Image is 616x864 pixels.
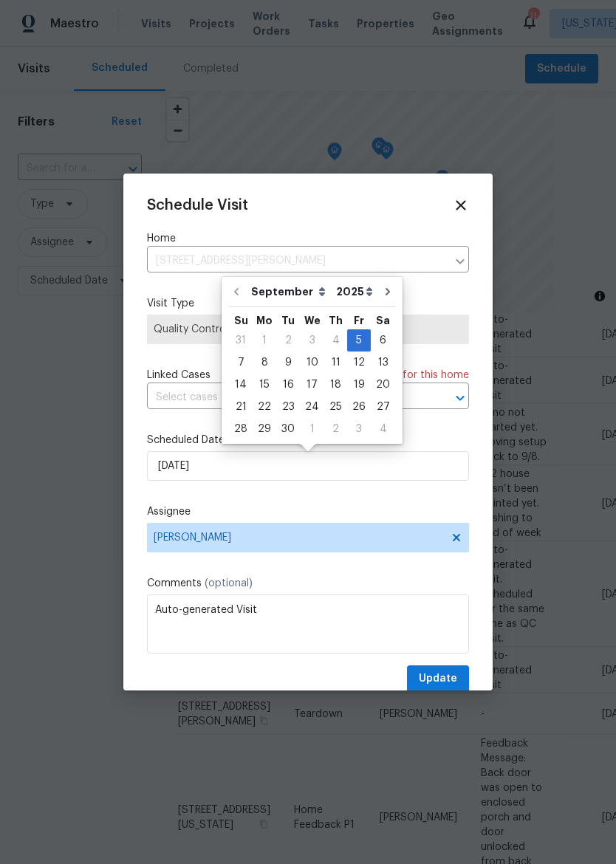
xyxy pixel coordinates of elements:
[256,315,273,326] abbr: Monday
[300,397,324,417] div: 24
[377,277,399,306] button: Go to next month
[229,329,253,352] div: Sun Aug 31 2025
[347,418,371,440] div: Fri Oct 03 2025
[300,330,324,351] div: 3
[276,418,300,440] div: Tue Sep 30 2025
[371,352,395,374] div: Sat Sep 13 2025
[229,397,253,417] div: 21
[324,397,347,417] div: 25
[371,397,395,417] div: 27
[276,330,300,351] div: 2
[347,419,371,439] div: 3
[253,397,276,417] div: 22
[347,329,371,352] div: Fri Sep 05 2025
[147,296,469,311] label: Visit Type
[276,419,300,439] div: 30
[253,374,276,395] div: 15
[324,352,347,374] div: Thu Sep 11 2025
[324,374,347,396] div: Thu Sep 18 2025
[229,374,253,395] div: 14
[253,418,276,440] div: Mon Sep 29 2025
[253,374,276,396] div: Mon Sep 15 2025
[332,281,377,303] select: Year
[324,418,347,440] div: Thu Oct 02 2025
[276,397,300,417] div: 23
[147,386,428,409] input: Select cases
[147,198,248,213] span: Schedule Visit
[453,197,469,213] span: Close
[253,330,276,351] div: 1
[276,374,300,395] div: 16
[229,419,253,439] div: 28
[234,315,248,326] abbr: Sunday
[229,396,253,418] div: Sun Sep 21 2025
[354,315,364,326] abbr: Friday
[371,418,395,440] div: Sat Oct 04 2025
[147,368,211,383] span: Linked Cases
[324,330,347,351] div: 4
[281,315,295,326] abbr: Tuesday
[147,231,469,246] label: Home
[347,374,371,396] div: Fri Sep 19 2025
[371,330,395,351] div: 6
[300,418,324,440] div: Wed Oct 01 2025
[276,352,300,374] div: Tue Sep 09 2025
[229,418,253,440] div: Sun Sep 28 2025
[324,374,347,395] div: 18
[324,396,347,418] div: Thu Sep 25 2025
[253,352,276,374] div: Mon Sep 08 2025
[229,374,253,396] div: Sun Sep 14 2025
[371,374,395,396] div: Sat Sep 20 2025
[347,397,371,417] div: 26
[407,665,469,693] button: Update
[147,576,469,591] label: Comments
[276,329,300,352] div: Tue Sep 02 2025
[229,352,253,374] div: Sun Sep 07 2025
[419,670,457,688] span: Update
[371,352,395,373] div: 13
[300,396,324,418] div: Wed Sep 24 2025
[205,578,253,589] span: (optional)
[450,388,470,408] button: Open
[324,352,347,373] div: 11
[247,281,332,303] select: Month
[147,594,469,654] textarea: Auto-generated Visit
[304,315,321,326] abbr: Wednesday
[253,396,276,418] div: Mon Sep 22 2025
[324,419,347,439] div: 2
[347,374,371,395] div: 19
[276,374,300,396] div: Tue Sep 16 2025
[253,352,276,373] div: 8
[147,433,469,448] label: Scheduled Date
[371,396,395,418] div: Sat Sep 27 2025
[347,396,371,418] div: Fri Sep 26 2025
[276,396,300,418] div: Tue Sep 23 2025
[147,250,447,272] input: Enter in an address
[347,352,371,374] div: Fri Sep 12 2025
[371,329,395,352] div: Sat Sep 06 2025
[276,352,300,373] div: 9
[300,374,324,396] div: Wed Sep 17 2025
[253,329,276,352] div: Mon Sep 01 2025
[147,504,469,519] label: Assignee
[324,329,347,352] div: Thu Sep 04 2025
[329,315,343,326] abbr: Thursday
[371,419,395,439] div: 4
[300,352,324,374] div: Wed Sep 10 2025
[376,315,390,326] abbr: Saturday
[154,322,462,337] span: Quality Control
[147,451,469,481] input: M/D/YYYY
[347,352,371,373] div: 12
[300,352,324,373] div: 10
[225,277,247,306] button: Go to previous month
[229,352,253,373] div: 7
[300,419,324,439] div: 1
[347,330,371,351] div: 5
[371,374,395,395] div: 20
[229,330,253,351] div: 31
[253,419,276,439] div: 29
[154,532,443,544] span: [PERSON_NAME]
[300,374,324,395] div: 17
[300,329,324,352] div: Wed Sep 03 2025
